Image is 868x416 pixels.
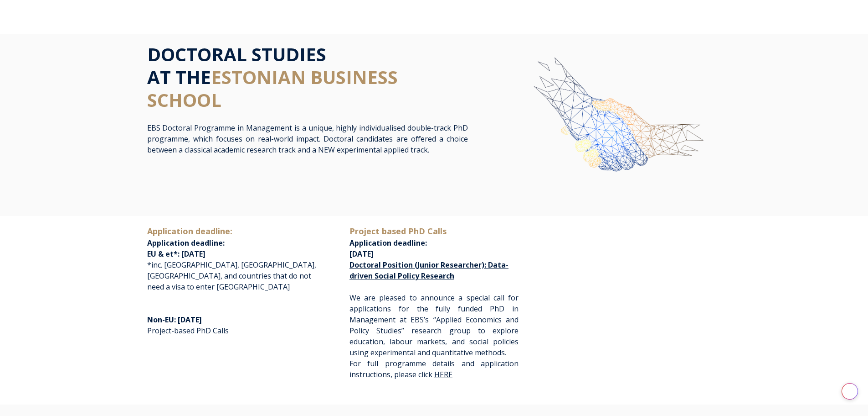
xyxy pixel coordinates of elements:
[434,369,452,379] a: HERE
[147,315,202,325] span: Non-EU: [DATE]
[147,303,316,347] p: Project-based PhD Calls
[147,226,232,237] span: Application deadline:
[147,43,468,111] h1: DOCTORAL STUDIES AT THE
[349,249,374,259] span: [DATE]
[349,293,519,358] span: We are pleased to announce a special call for applications for the fully funded PhD in Management...
[501,43,721,213] img: img-ebs-hand
[349,358,519,379] span: For full programme details and application instructions, please click
[147,249,205,259] span: EU & et*: [DATE]
[147,64,398,112] span: ESTONIAN BUSINESS SCHOOL
[349,226,447,248] span: Application deadline:
[147,238,225,248] span: Application deadline:
[349,226,447,237] span: Project based PhD Calls
[147,122,468,155] p: EBS Doctoral Programme in Management is a unique, highly individualised double-track PhD programm...
[349,260,508,281] a: Doctoral Position (Junior Researcher): Data-driven Social Policy Research
[147,225,316,292] p: *inc. [GEOGRAPHIC_DATA], [GEOGRAPHIC_DATA], [GEOGRAPHIC_DATA], and countries that do not need a v...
